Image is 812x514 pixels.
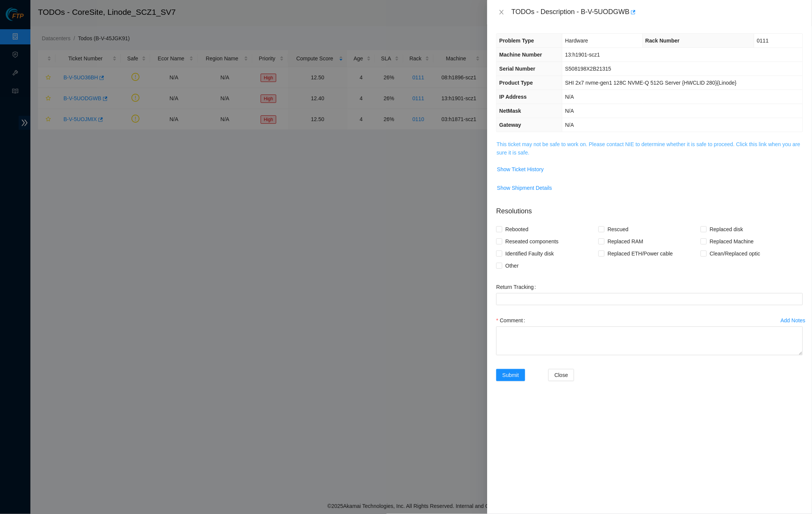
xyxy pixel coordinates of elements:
[565,52,600,58] span: 13:h1901-scz1
[499,122,521,128] span: Gateway
[499,80,533,86] span: Product Type
[511,6,803,18] div: TODOs - Description - B-V-5UODGWB
[780,314,806,326] button: Add Notes
[499,94,527,100] span: IP Address
[565,108,574,114] span: N/A
[757,38,769,44] span: 0111
[502,223,532,235] span: Rebooted
[499,9,505,15] span: close
[499,108,521,114] span: NetMask
[707,248,763,260] span: Clean/Replaced optic
[565,38,588,44] span: Hardware
[565,80,736,86] span: SHI 2x7 nvme-gen1 128C NVME-Q 512G Server {HWCLID 280}{Linode}
[496,314,528,326] label: Comment
[497,184,552,192] span: Show Shipment Details
[565,66,611,72] span: S508198X2B21315
[497,141,800,156] a: This ticket may not be safe to work on. Please contact NIE to determine whether it is safe to pro...
[646,38,680,44] span: Rack Number
[497,165,544,173] span: Show Ticket History
[781,318,806,323] div: Add Notes
[497,163,544,175] button: Show Ticket History
[605,248,676,260] span: Replaced ETH/Power cable
[554,371,568,379] span: Close
[707,223,746,235] span: Replaced disk
[565,94,574,100] span: N/A
[605,235,646,248] span: Replaced RAM
[499,38,534,44] span: Problem Type
[502,260,522,272] span: Other
[565,122,574,128] span: N/A
[502,371,519,379] span: Submit
[605,223,632,235] span: Rescued
[496,293,803,305] input: Return Tracking
[499,52,542,58] span: Machine Number
[496,326,803,355] textarea: Comment
[707,235,757,248] span: Replaced Machine
[499,66,535,72] span: Serial Number
[497,182,552,194] button: Show Shipment Details
[548,369,574,381] button: Close
[496,9,507,16] button: Close
[496,281,539,293] label: Return Tracking
[496,369,525,381] button: Submit
[502,235,562,248] span: Reseated components
[502,248,557,260] span: Identified Faulty disk
[496,200,803,216] p: Resolutions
